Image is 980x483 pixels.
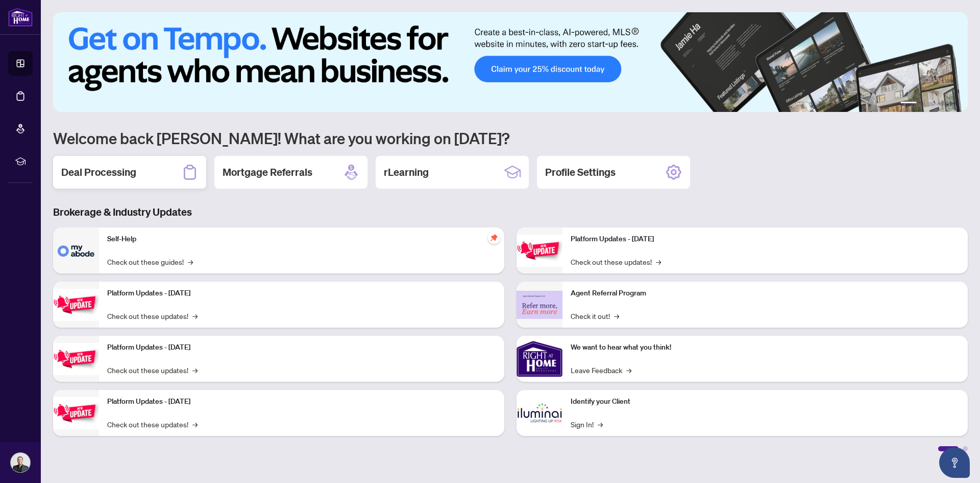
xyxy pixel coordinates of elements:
[384,165,429,179] h2: rLearning
[192,310,198,321] span: →
[626,364,631,376] span: →
[61,165,136,179] h2: Deal Processing
[53,128,968,148] h1: Welcome back [PERSON_NAME]! What are you working on [DATE]?
[517,235,562,267] img: Platform Updates - June 23, 2025
[953,102,958,106] button: 6
[107,396,496,407] p: Platform Updates - [DATE]
[107,256,193,267] a: Check out these guides!→
[945,102,949,106] button: 5
[571,288,960,299] p: Agent Referral Program
[545,165,616,179] h2: Profile Settings
[571,256,661,267] a: Check out these updates!→
[571,419,603,430] a: Sign In!→
[571,342,960,353] p: We want to hear what you think!
[53,227,99,273] img: Self-Help
[53,12,968,112] img: Slide 0
[900,102,917,106] button: 1
[53,289,99,321] img: Platform Updates - September 16, 2025
[571,234,960,245] p: Platform Updates - [DATE]
[929,102,933,106] button: 3
[107,234,496,245] p: Self-Help
[107,419,198,430] a: Check out these updates!→
[517,291,562,319] img: Agent Referral Program
[223,165,312,179] h2: Mortgage Referrals
[107,364,198,376] a: Check out these updates!→
[11,453,30,472] img: Profile Icon
[53,205,968,219] h3: Brokerage & Industry Updates
[937,102,941,106] button: 4
[571,310,619,321] a: Check it out!→
[188,256,193,267] span: →
[921,102,925,106] button: 2
[939,447,970,478] button: Open asap
[8,8,33,27] img: logo
[107,310,198,321] a: Check out these updates!→
[53,343,99,375] img: Platform Updates - July 21, 2025
[517,390,562,436] img: Identify your Client
[107,342,496,353] p: Platform Updates - [DATE]
[598,419,603,430] span: →
[192,419,198,430] span: →
[107,288,496,299] p: Platform Updates - [DATE]
[614,310,619,321] span: →
[192,364,198,376] span: →
[53,397,99,429] img: Platform Updates - July 8, 2025
[517,336,562,382] img: We want to hear what you think!
[571,364,631,376] a: Leave Feedback→
[488,232,500,244] span: pushpin
[571,396,960,407] p: Identify your Client
[656,256,661,267] span: →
